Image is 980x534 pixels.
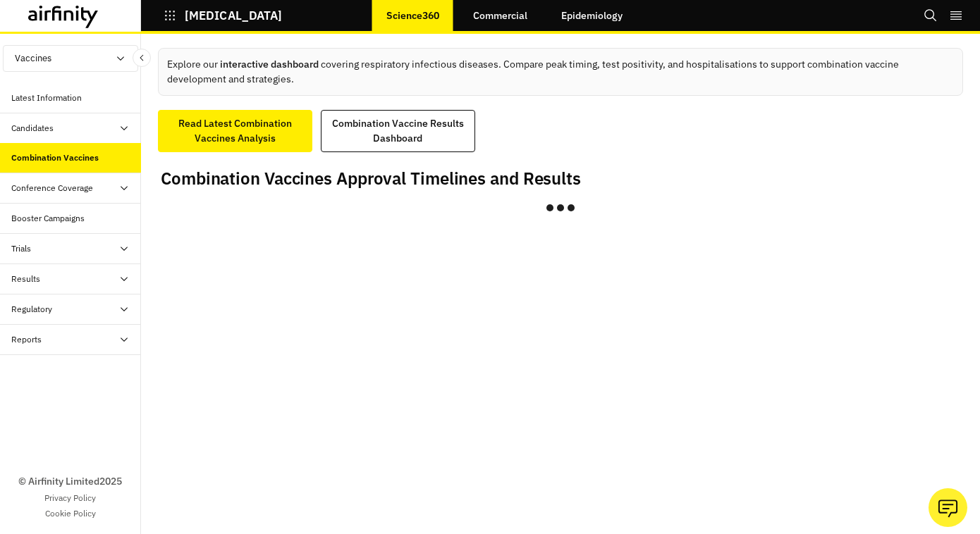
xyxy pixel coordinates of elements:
[167,116,303,146] div: Read Latest Combination Vaccines Analysis
[220,58,319,70] a: interactive dashboard
[185,9,282,22] p: [MEDICAL_DATA]
[18,474,122,489] p: © Airfinity Limited 2025
[133,49,151,67] button: Close Sidebar
[11,151,99,164] div: Combination Vaccines
[386,10,439,21] p: Science360
[11,242,31,255] div: Trials
[45,507,96,520] a: Cookie Policy
[11,273,40,285] div: Results
[161,168,581,189] h2: Combination Vaccines Approval Timelines and Results
[3,45,138,72] button: Vaccines
[44,492,96,504] a: Privacy Policy
[924,4,938,27] button: Search
[11,122,54,135] div: Candidates
[929,488,967,527] button: Ask our analysts
[158,48,963,96] div: Explore our covering respiratory infectious diseases. Compare peak timing, test positivity, and h...
[11,303,52,316] div: Regulatory
[11,92,82,104] div: Latest Information
[164,4,282,27] button: [MEDICAL_DATA]
[330,116,466,146] div: Combination Vaccine Results Dashboard
[11,333,42,346] div: Reports
[11,212,85,225] div: Booster Campaigns
[11,182,93,194] div: Conference Coverage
